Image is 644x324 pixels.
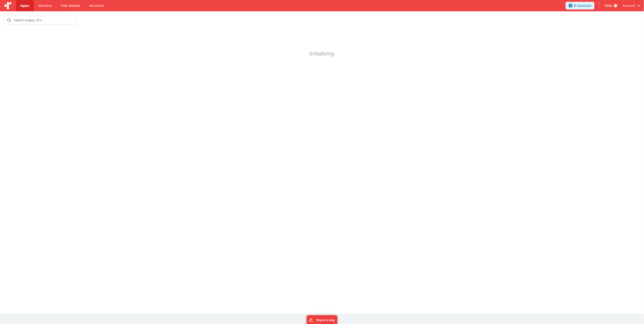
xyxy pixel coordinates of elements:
[622,3,640,8] button: Account
[5,16,77,24] input: Search pages, id's ...
[622,3,635,8] span: Account
[61,3,81,8] span: File Assets
[574,3,591,8] span: AI Assistant
[566,2,594,10] button: AI Assistant
[38,3,52,8] span: Servers
[605,3,612,8] span: Help
[20,3,29,8] span: Apps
